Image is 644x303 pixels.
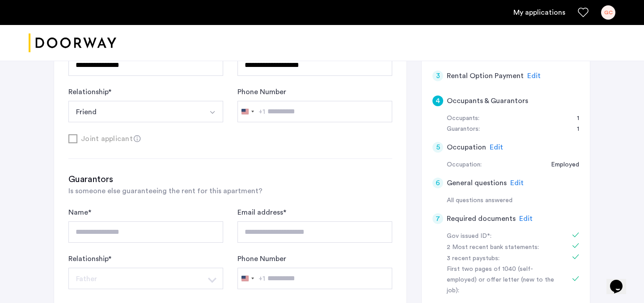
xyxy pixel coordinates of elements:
[68,268,202,289] button: Select option
[447,264,559,296] div: First two pages of 1040 (self-employed) or offer letter (new to the job):
[568,124,579,135] div: 1
[237,207,286,218] label: Email address *
[447,231,559,242] div: Gov issued ID*:
[519,215,533,222] span: Edit
[447,160,482,170] div: Occupation:
[237,253,286,264] label: Phone Number
[68,207,91,218] label: Name *
[202,101,223,122] button: Select option
[490,144,503,151] span: Edit
[542,160,579,170] div: Employed
[447,253,559,264] div: 3 recent paystubs:
[238,268,265,289] button: Selected country
[209,109,216,116] img: arrow
[447,242,559,253] div: 2 Most recent bank statements:
[447,95,528,106] h5: Occupants & Guarantors
[258,106,265,117] div: +1
[513,7,565,18] a: My application
[606,267,635,294] iframe: chat widget
[510,179,524,187] span: Edit
[447,195,579,206] div: All questions answered
[447,142,486,153] h5: Occupation
[447,124,480,135] div: Guarantors:
[527,72,541,79] span: Edit
[68,87,111,97] label: Relationship *
[578,7,589,18] a: Favorites
[208,278,216,283] img: arrow
[68,173,392,186] h3: Guarantors
[432,213,443,224] div: 7
[237,87,286,97] label: Phone Number
[601,5,615,20] div: GC
[68,101,202,122] button: Select option
[68,253,111,264] label: Relationship *
[432,71,443,81] div: 3
[68,187,263,195] span: Is someone else guaranteeing the rent for this apartment?
[238,101,265,122] button: Selected country
[447,213,516,224] h5: Required documents
[447,178,507,188] h5: General questions
[258,273,265,284] div: +1
[202,268,223,289] button: Select option
[568,113,579,124] div: 1
[432,142,443,153] div: 5
[29,26,116,60] img: logo
[447,71,524,81] h5: Rental Option Payment
[29,26,116,60] a: Cazamio logo
[432,95,443,106] div: 4
[432,178,443,188] div: 6
[447,113,479,124] div: Occupants:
